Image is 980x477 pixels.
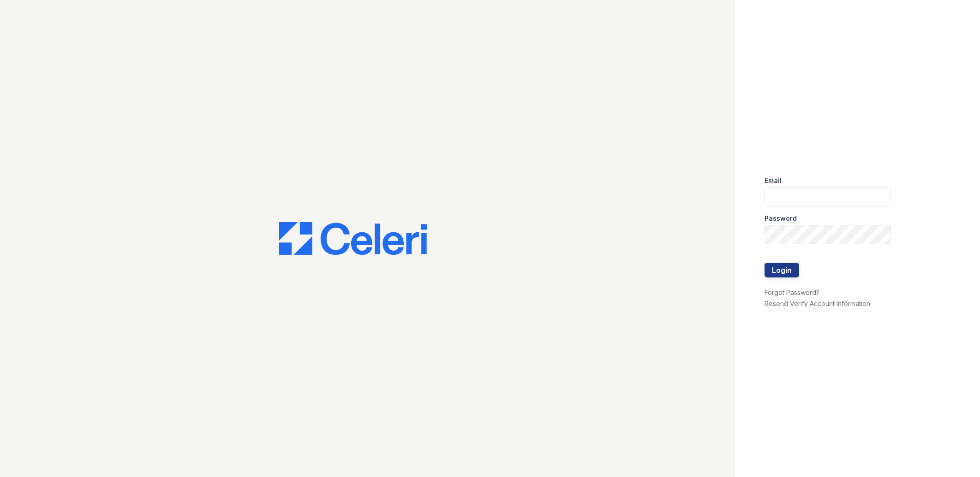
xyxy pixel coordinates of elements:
[765,300,870,307] a: Resend Verify Account Information
[765,289,819,296] a: Forgot Password?
[279,222,427,255] img: CE_Logo_Blue-a8612792a0a2168367f1c8372b55b34899dd931a85d93a1a3d3e32e68fde9ad4.png
[765,176,782,185] label: Email
[765,214,797,223] label: Password
[765,263,799,277] button: Login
